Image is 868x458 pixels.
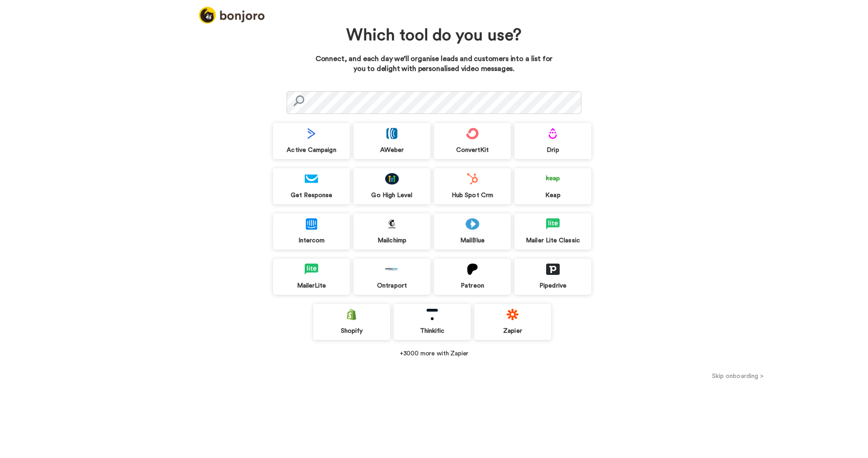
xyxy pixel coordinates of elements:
[273,282,350,290] div: MailerLite
[305,264,318,275] img: logo_mailerlite.svg
[546,264,560,275] img: logo_pipedrive.png
[354,282,430,290] div: Ontraport
[385,173,399,184] img: logo_gohighlevel.png
[434,191,511,199] div: Hub Spot Crm
[466,128,479,139] img: logo_convertkit.svg
[385,264,399,275] img: logo_ontraport.svg
[305,173,318,184] img: logo_getresponse.svg
[313,327,390,335] div: Shopify
[466,264,479,275] img: logo_patreon.svg
[354,146,430,154] div: AWeber
[293,95,304,106] img: search.svg
[425,309,439,320] img: logo_thinkific.svg
[354,191,430,199] div: Go High Level
[394,327,471,335] div: Thinkific
[466,218,479,230] img: logo_mailblue.png
[514,191,591,199] div: Keap
[434,236,511,245] div: MailBlue
[273,191,350,199] div: Get Response
[546,218,560,230] img: logo_mailerlite.svg
[546,173,560,184] img: logo_keap.svg
[345,309,359,320] img: logo_shopify.svg
[199,7,264,24] img: logo_full.png
[434,146,511,154] div: ConvertKit
[273,146,350,154] div: Active Campaign
[273,349,595,358] div: +3000 more with Zapier
[514,282,591,290] div: Pipedrive
[385,128,399,139] img: logo_aweber.svg
[434,282,511,290] div: Patreon
[546,128,560,139] img: logo_drip.svg
[506,309,519,320] img: logo_zapier.svg
[305,128,318,139] img: logo_activecampaign.svg
[385,218,399,230] img: logo_mailchimp.svg
[305,218,318,230] img: logo_intercom.svg
[354,236,430,245] div: Mailchimp
[311,54,557,75] p: Connect, and each day we’ll organise leads and customers into a list for you to delight with pers...
[608,371,868,381] button: Skip onboarding >
[332,27,536,45] h1: Which tool do you use?
[514,236,591,245] div: Mailer Lite Classic
[514,146,591,154] div: Drip
[466,173,479,184] img: logo_hubspot.svg
[273,236,350,245] div: Intercom
[474,327,551,335] div: Zapier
